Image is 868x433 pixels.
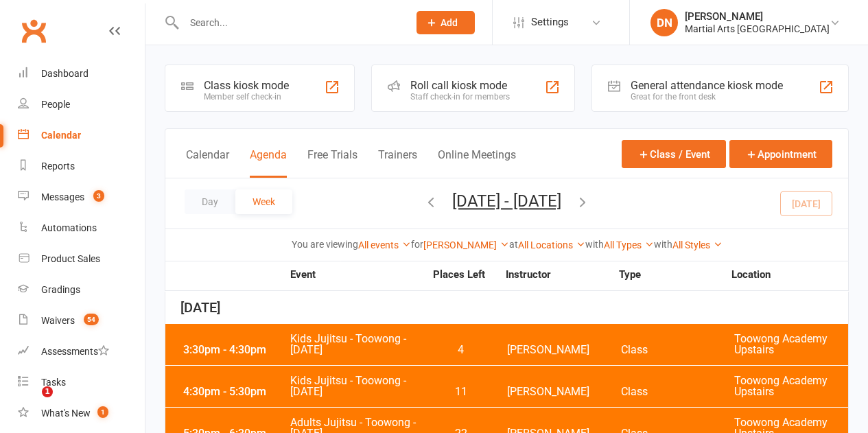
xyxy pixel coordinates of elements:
div: 4:30pm - 5:30pm [180,386,290,397]
a: All events [358,239,411,250]
span: Class [621,344,735,355]
button: Calendar [186,148,229,178]
strong: Places Left [423,270,495,280]
div: Roll call kiosk mode [410,79,510,92]
div: What's New [41,408,91,419]
a: Reports [18,151,145,182]
a: Gradings [18,274,145,305]
strong: Location [731,270,845,280]
a: Clubworx [16,14,51,48]
button: Free Trials [307,148,357,178]
span: 3 [93,190,104,202]
button: Agenda [250,148,287,178]
strong: Type [619,270,732,280]
a: Dashboard [18,58,145,89]
span: Add [441,17,458,28]
span: Kids Jujitsu - Toowong - [DATE] [290,333,425,355]
span: 1 [42,386,53,397]
div: Reports [41,161,75,172]
button: [DATE] - [DATE] [452,191,561,211]
span: 1 [97,406,108,418]
strong: You are viewing [292,239,358,250]
span: Toowong Academy Upstairs [734,333,848,355]
div: Product Sales [41,253,100,264]
div: Automations [41,222,97,233]
span: Toowong Academy Upstairs [734,375,848,397]
button: Online Meetings [438,148,516,178]
span: Class [621,386,735,397]
a: [PERSON_NAME] [423,239,509,250]
a: Automations [18,213,145,244]
a: Messages 3 [18,182,145,213]
a: People [18,89,145,120]
span: Settings [531,7,569,38]
iframe: Intercom live chat [14,386,47,419]
button: Add [417,11,475,34]
strong: Event [290,270,423,280]
span: [PERSON_NAME] [507,344,621,355]
span: 11 [425,386,497,397]
div: Tasks [41,377,66,388]
div: DN [650,9,678,36]
div: Waivers [41,315,75,326]
div: General attendance kiosk mode [631,79,783,92]
a: Assessments [18,336,145,367]
button: Trainers [378,148,417,178]
strong: at [509,239,518,250]
strong: for [411,239,423,250]
span: 4 [425,344,497,355]
a: All Types [604,239,654,250]
span: Kids Jujitsu - Toowong - [DATE] [290,375,425,397]
a: Waivers 54 [18,305,145,336]
a: Tasks [18,367,145,398]
div: Member self check-in [204,92,289,102]
strong: Instructor [506,270,619,280]
a: What's New1 [18,398,145,429]
button: Day [185,189,235,214]
button: Week [235,189,292,214]
strong: with [585,239,604,250]
a: Calendar [18,120,145,151]
div: Dashboard [41,68,89,79]
div: Martial Arts [GEOGRAPHIC_DATA] [685,23,830,35]
a: All Locations [518,239,585,250]
button: Appointment [729,140,832,168]
a: Product Sales [18,244,145,274]
div: [PERSON_NAME] [685,10,830,23]
div: Staff check-in for members [410,92,510,102]
a: All Styles [672,239,723,250]
div: Class kiosk mode [204,79,289,92]
input: Search... [180,13,399,32]
div: Great for the front desk [631,92,783,102]
div: Messages [41,191,84,202]
span: 54 [84,314,99,325]
span: [PERSON_NAME] [507,386,621,397]
button: Class / Event [622,140,726,168]
div: People [41,99,70,110]
div: [DATE] [165,292,848,324]
strong: with [654,239,672,250]
div: 3:30pm - 4:30pm [180,344,290,355]
div: Assessments [41,346,109,357]
div: Calendar [41,130,81,141]
div: Gradings [41,284,80,295]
